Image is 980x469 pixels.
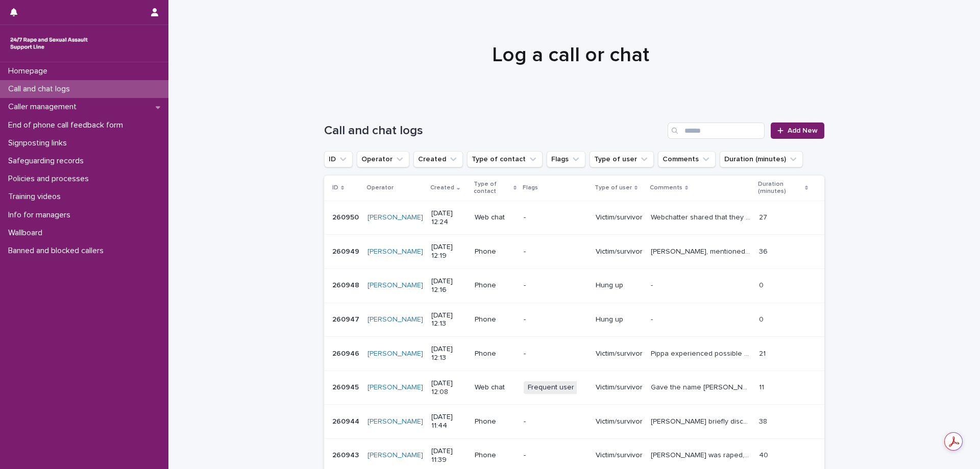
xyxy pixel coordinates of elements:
p: Phone [475,248,516,256]
p: 260946 [332,348,361,358]
p: [DATE] 11:44 [431,413,467,430]
p: - [651,279,655,290]
p: [DATE] 12:24 [431,209,467,227]
p: 27 [759,211,769,222]
p: 0 [759,279,766,290]
p: Signposting links [4,138,75,148]
p: Caller was raped, we explored what has been triggering for them recently, what happens and how it... [651,449,753,460]
p: Phone [475,350,516,358]
p: Training videos [4,192,69,202]
p: 260945 [332,381,361,392]
p: - [524,417,587,426]
a: [PERSON_NAME] [367,417,423,426]
p: 260947 [332,313,361,324]
p: Victim/survivor [596,350,643,358]
h1: Log a call or chat [321,43,821,67]
p: Gave the name Ashley, said its their first time calling. Said they were contacting us on behalf o... [651,381,753,392]
p: [DATE] 12:19 [431,243,467,260]
img: rhQMoQhaT3yELyF149Cw [8,33,90,54]
p: Type of user [595,182,632,193]
p: Homepage [4,66,56,76]
p: - [524,281,587,290]
p: Kristy briefly discussed her past experience with SV and emotional abuse, perpetrated by her ex-p... [651,415,753,426]
tr: 260945260945 [PERSON_NAME] [DATE] 12:08Web chatFrequent userVictim/survivorGave the name [PERSON_... [324,371,824,405]
p: 260949 [332,245,361,256]
button: Type of user [590,151,654,167]
p: Webchatter shared that they experienced child on child sexual abuse. Talked about definitions of ... [651,211,753,222]
a: [PERSON_NAME] [367,213,423,222]
p: Victim/survivor [596,417,643,426]
p: Caller management [4,102,85,112]
span: Frequent user [524,381,578,394]
p: - [651,313,655,324]
p: 260944 [332,415,361,426]
p: 260943 [332,449,361,460]
p: Libby, mentioned experiencing sexual violence and talked about flashbacks, operator did breathing... [651,245,753,256]
p: Hung up [596,315,643,324]
p: Phone [475,281,516,290]
p: Info for managers [4,210,79,220]
p: Type of contact [474,179,511,198]
p: - [524,213,587,222]
p: - [524,315,587,324]
p: - [524,248,587,256]
p: Web chat [475,383,516,392]
p: Wallboard [4,228,51,238]
p: Phone [475,315,516,324]
input: Search [668,122,765,139]
p: [DATE] 11:39 [431,447,467,464]
p: Hung up [596,281,643,290]
p: - [524,350,587,358]
p: [DATE] 12:13 [431,345,467,362]
p: Operator [366,182,394,193]
a: [PERSON_NAME] [367,315,423,324]
tr: 260944260944 [PERSON_NAME] [DATE] 11:44Phone-Victim/survivor[PERSON_NAME] briefly discussed her p... [324,405,824,439]
p: Duration (minutes) [758,179,802,198]
span: Add New [788,127,818,134]
p: [DATE] 12:13 [431,311,467,329]
a: Add New [771,122,824,139]
p: [DATE] 12:16 [431,277,467,294]
p: Victim/survivor [596,451,643,460]
p: Phone [475,417,516,426]
p: 36 [759,245,770,256]
button: ID [324,151,353,167]
p: - [524,451,587,460]
p: ID [332,182,338,193]
p: Victim/survivor [596,213,643,222]
p: Comments [650,182,682,193]
p: Call and chat logs [4,84,78,94]
a: [PERSON_NAME] [367,281,423,290]
p: [DATE] 12:08 [431,379,467,397]
button: Created [413,151,463,167]
a: [PERSON_NAME] [367,248,423,256]
p: 38 [759,415,769,426]
p: Phone [475,451,516,460]
button: Type of contact [467,151,543,167]
p: 260948 [332,279,361,290]
h1: Call and chat logs [324,124,664,138]
p: 0 [759,313,766,324]
p: 40 [759,449,770,460]
p: 21 [759,348,768,358]
p: 260950 [332,211,361,222]
tr: 260949260949 [PERSON_NAME] [DATE] 12:19Phone-Victim/survivor[PERSON_NAME], mentioned experiencing... [324,235,824,269]
button: Comments [658,151,716,167]
a: [PERSON_NAME] [367,383,423,392]
p: Flags [523,182,538,193]
tr: 260950260950 [PERSON_NAME] [DATE] 12:24Web chat-Victim/survivorWebchatter shared that they experi... [324,201,824,235]
p: End of phone call feedback form [4,120,131,130]
button: Operator [357,151,409,167]
p: 11 [759,381,766,392]
a: [PERSON_NAME] [367,451,423,460]
p: Banned and blocked callers [4,246,112,256]
a: [PERSON_NAME] [367,350,423,358]
button: Duration (minutes) [720,151,803,167]
p: Safeguarding records [4,156,92,166]
tr: 260948260948 [PERSON_NAME] [DATE] 12:16Phone-Hung up-- 00 [324,268,824,303]
p: Victim/survivor [596,383,643,392]
p: Created [430,182,454,193]
tr: 260947260947 [PERSON_NAME] [DATE] 12:13Phone-Hung up-- 00 [324,303,824,337]
tr: 260946260946 [PERSON_NAME] [DATE] 12:13Phone-Victim/survivorPippa experienced possible historic d... [324,337,824,371]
